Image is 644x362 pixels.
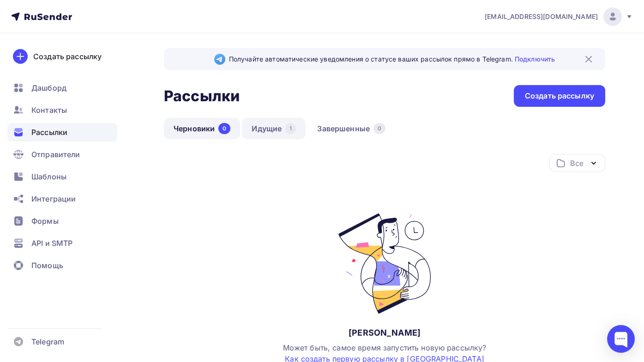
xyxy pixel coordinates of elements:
a: Контакты [7,101,117,119]
span: Шаблоны [31,171,66,182]
a: Черновики0 [164,118,240,139]
div: 1 [285,123,296,134]
div: Создать рассылку [525,91,594,101]
a: Подключить [515,55,555,63]
div: 0 [218,123,230,134]
span: Рассылки [31,127,67,138]
span: API и SMTP [31,238,72,249]
div: 0 [373,123,385,134]
span: Дашборд [31,82,66,93]
a: Завершенные0 [307,118,395,139]
span: Формы [31,215,59,227]
img: Telegram [214,54,225,65]
a: Шаблоны [7,167,117,186]
div: Создать рассылку [33,51,102,62]
div: Все [570,158,583,169]
div: [PERSON_NAME] [349,327,421,338]
span: Интеграции [31,193,76,204]
a: Дашборд [7,79,117,97]
a: Формы [7,212,117,230]
span: Получайте автоматические уведомления о статусе ваших рассылок прямо в Telegram. [229,55,555,64]
span: Отправители [31,149,80,160]
span: Контакты [31,104,67,116]
a: [EMAIL_ADDRESS][DOMAIN_NAME] [485,7,633,26]
span: Помощь [31,260,63,271]
a: Рассылки [7,123,117,141]
span: Telegram [31,336,64,347]
h2: Рассылки [164,87,240,105]
a: Отправители [7,145,117,164]
a: Идущие1 [242,118,306,139]
button: Все [549,154,605,172]
span: [EMAIL_ADDRESS][DOMAIN_NAME] [485,12,598,21]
